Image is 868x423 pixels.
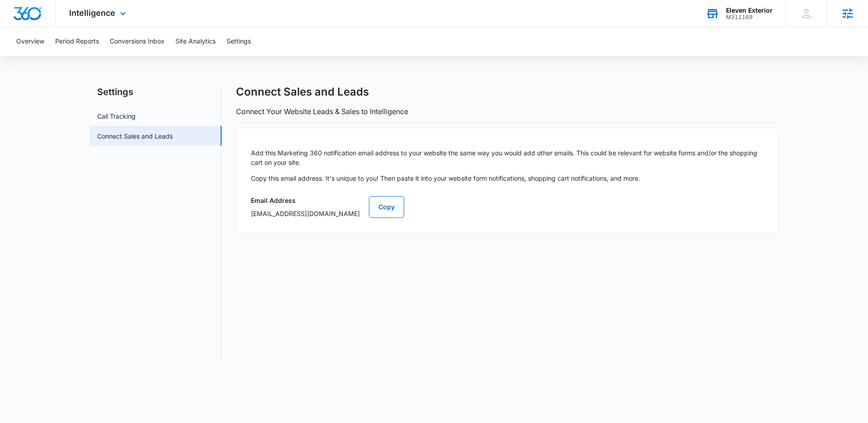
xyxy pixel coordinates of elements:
[175,27,216,56] button: Site Analytics
[236,106,408,117] p: Connect Your Website Leads & Sales to Intelligence
[97,111,136,121] a: Call Tracking
[16,27,44,56] button: Overview
[251,209,360,218] p: [EMAIL_ADDRESS][DOMAIN_NAME]
[55,27,99,56] button: Period Reports
[369,196,404,218] button: Copy
[251,173,764,183] p: Copy this email address. It's unique to you! Then paste it into your website form notifications, ...
[726,14,773,20] div: account id
[226,27,251,56] button: Settings
[90,85,222,99] h2: Settings
[251,196,360,205] p: Email Address
[69,8,115,18] span: Intelligence
[251,148,764,167] p: Add this Marketing 360 notification email address to your website the same way you would add othe...
[236,85,369,99] h1: Connect Sales and Leads
[110,27,165,56] button: Conversions Inbox
[97,131,173,141] a: Connect Sales and Leads
[726,7,773,14] div: account name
